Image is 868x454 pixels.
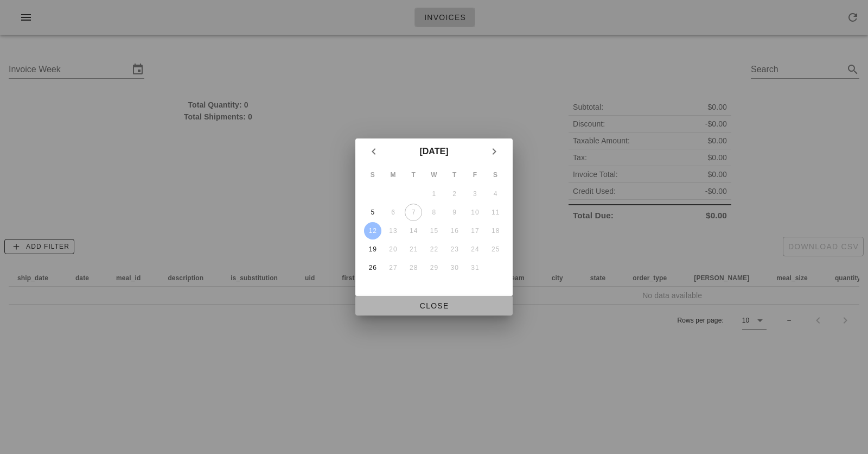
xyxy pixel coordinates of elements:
button: [DATE] [415,141,452,162]
button: 19 [364,241,381,258]
div: 26 [364,264,381,272]
div: 12 [364,227,381,235]
button: Close [355,296,513,316]
button: Previous month [364,142,384,161]
div: 19 [364,245,381,253]
th: T [404,166,423,184]
th: M [384,166,403,184]
button: 5 [364,204,381,221]
span: Close [364,301,504,310]
th: W [424,166,444,184]
th: S [486,166,505,184]
button: Next month [484,142,504,161]
div: 5 [364,209,381,216]
th: T [445,166,464,184]
button: 12 [364,222,381,239]
th: S [363,166,382,184]
button: 26 [364,259,381,276]
th: F [465,166,485,184]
